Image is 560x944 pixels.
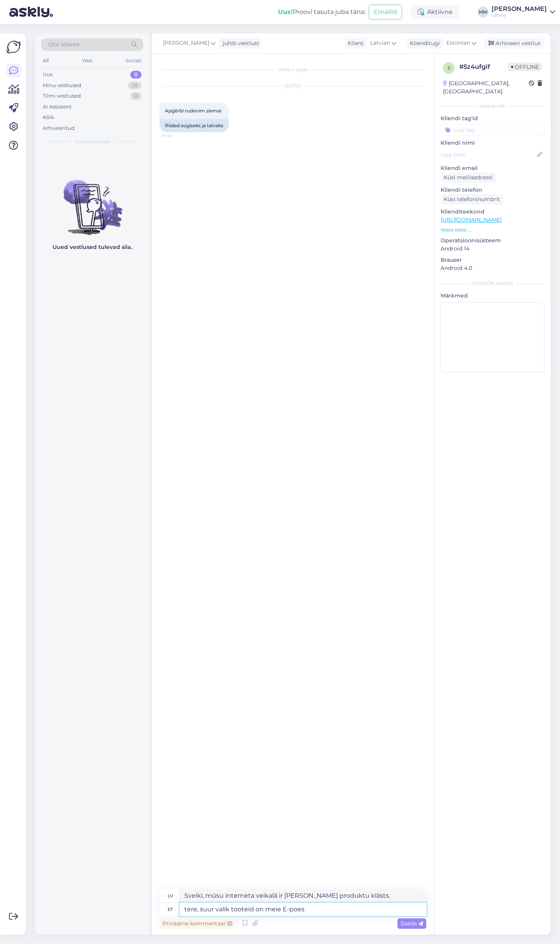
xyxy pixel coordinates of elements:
span: Latvian [370,39,390,47]
div: Kõik [43,114,54,121]
p: Klienditeekond [441,208,544,216]
img: Askly Logo [6,40,21,54]
div: Tiimi vestlused [43,92,81,100]
p: Brauser [441,256,544,264]
div: Kliendi info [441,103,544,110]
b: Uus! [278,8,293,16]
div: Aktiivne [411,5,459,19]
div: 0 [130,71,142,79]
div: MM [478,7,488,18]
div: Klienditugi [407,39,440,47]
span: Estonian [446,39,470,47]
div: Vestlus algas [159,66,426,73]
div: [PERSON_NAME] [492,6,547,12]
div: All [41,56,50,66]
div: AI Assistent [43,103,72,111]
span: Offline [508,63,542,71]
a: [URL][DOMAIN_NAME] [441,216,502,223]
div: lv [168,889,173,902]
p: Kliendi nimi [441,139,544,147]
div: [DATE] [159,82,426,89]
div: Riided sügiseks ja talveks [159,119,229,132]
p: Uued vestlused tulevad siia. [52,243,132,251]
div: 39 [128,82,142,89]
div: Arhiveeri vestlus [484,38,544,49]
textarea: tere, suur valik tooteid on meie E-poes [180,903,426,916]
div: Klient [345,39,364,47]
p: Kliendi email [441,164,544,172]
div: # 5z4ufgif [459,62,508,72]
textarea: Sveiki, mūsu interneta veikalā ir [PERSON_NAME] produktu klāsts. [180,889,426,902]
span: Apģērbi rudenim ziemai [165,108,221,114]
a: [PERSON_NAME]Lenne [492,6,555,18]
div: Uus [43,71,53,79]
div: Küsi meiliaadressi [441,172,496,183]
div: [GEOGRAPHIC_DATA], [GEOGRAPHIC_DATA] [443,79,529,96]
div: Minu vestlused [43,82,81,89]
input: Lisa tag [441,124,544,136]
p: Kliendi tag'id [441,114,544,123]
div: Proovi tasuta juba täna: [278,7,366,17]
img: No chats [35,166,149,236]
span: 14:46 [162,133,191,138]
p: Android 4.0 [441,264,544,272]
div: [PERSON_NAME] [441,280,544,287]
div: Web [80,56,94,66]
p: Vaata edasi ... [441,226,544,233]
p: Märkmed [441,292,544,300]
div: juhib vestlust [220,39,259,47]
span: 5 [448,65,450,71]
div: Küsi telefoninumbrit [441,194,503,205]
div: Socials [124,56,143,66]
div: Arhiveeritud [43,124,75,132]
span: Saada [401,920,423,927]
div: Lenne [492,12,547,18]
span: [PERSON_NAME] [163,39,209,47]
input: Lisa nimi [441,151,535,159]
div: Privaatne kommentaar [159,918,235,929]
span: Uued vestlused [74,138,110,145]
p: Kliendi telefon [441,186,544,194]
button: Emailid [369,5,402,19]
p: Android 14 [441,245,544,253]
div: et [168,903,173,916]
p: Operatsioonisüsteem [441,236,544,245]
div: 0 [130,92,142,100]
span: Otsi kliente [48,40,79,49]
